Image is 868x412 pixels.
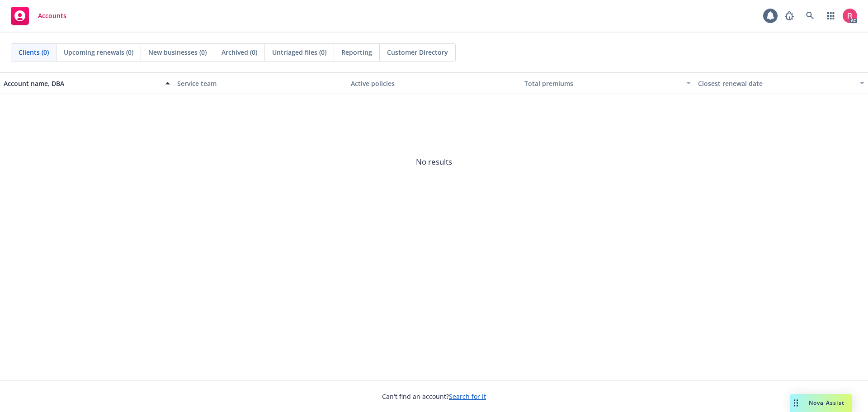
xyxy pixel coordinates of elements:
[38,12,66,19] span: Accounts
[341,47,372,57] span: Reporting
[801,7,819,25] a: Search
[524,79,681,88] div: Total premiums
[387,47,448,57] span: Customer Directory
[790,394,802,412] div: Drag to move
[148,47,207,57] span: New businesses (0)
[64,47,133,57] span: Upcoming renewals (0)
[272,47,326,57] span: Untriaged files (0)
[4,79,160,88] div: Account name, DBA
[222,47,257,57] span: Archived (0)
[351,79,517,88] div: Active policies
[843,9,857,23] img: photo
[822,7,840,25] a: Switch app
[698,79,854,88] div: Closest renewal date
[521,72,694,94] button: Total premiums
[382,392,486,401] span: Can't find an account?
[694,72,868,94] button: Closest renewal date
[174,72,347,94] button: Service team
[780,7,798,25] a: Report a Bug
[177,79,344,88] div: Service team
[790,394,852,412] button: Nova Assist
[7,3,70,28] a: Accounts
[449,392,486,401] a: Search for it
[347,72,521,94] button: Active policies
[19,47,49,57] span: Clients (0)
[809,399,844,407] span: Nova Assist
